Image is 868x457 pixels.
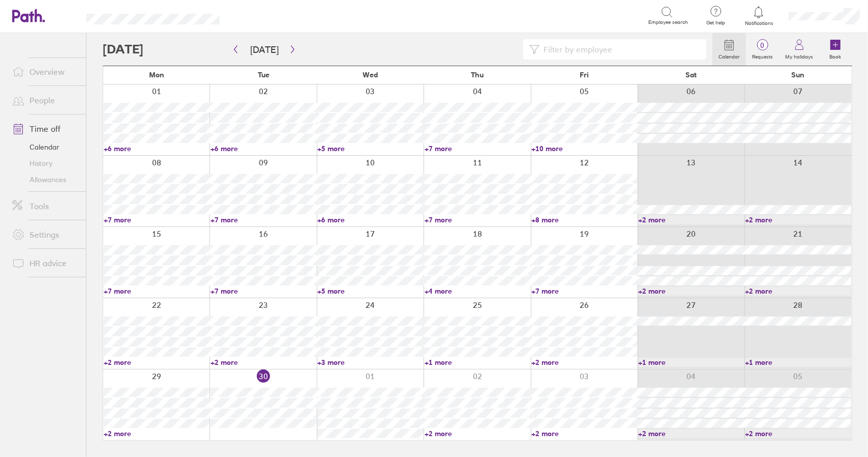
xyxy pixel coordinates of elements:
[211,358,316,367] a: +2 more
[648,19,688,25] span: Employee search
[742,20,775,26] span: Notifications
[211,144,316,153] a: +6 more
[819,33,852,66] a: Book
[4,172,86,188] a: Allowances
[531,215,637,224] a: +8 more
[531,144,637,153] a: +10 more
[746,41,779,49] span: 0
[317,287,423,296] a: +5 more
[745,287,851,296] a: +2 more
[685,71,697,79] span: Sat
[792,71,805,79] span: Sun
[149,71,164,79] span: Mon
[425,429,530,438] a: +2 more
[4,224,86,245] a: Settings
[104,215,209,224] a: +7 more
[4,90,86,110] a: People
[247,11,273,20] div: Search
[104,358,209,367] a: +2 more
[638,429,744,438] a: +2 more
[4,62,86,82] a: Overview
[4,196,86,216] a: Tools
[746,33,779,66] a: 0Requests
[425,358,530,367] a: +1 more
[745,429,851,438] a: +2 more
[471,71,484,79] span: Thu
[425,144,530,153] a: +7 more
[712,51,746,60] label: Calendar
[363,71,378,79] span: Wed
[742,5,775,26] a: Notifications
[104,429,209,438] a: +2 more
[712,33,746,66] a: Calendar
[104,144,209,153] a: +6 more
[824,51,848,60] label: Book
[531,429,637,438] a: +2 more
[4,253,86,273] a: HR advice
[745,215,851,224] a: +2 more
[779,51,819,60] label: My holidays
[4,155,86,172] a: History
[425,215,530,224] a: +7 more
[638,215,744,224] a: +2 more
[317,358,423,367] a: +3 more
[699,20,732,26] span: Get help
[317,215,423,224] a: +6 more
[745,358,851,367] a: +1 more
[746,51,779,60] label: Requests
[425,287,530,296] a: +4 more
[4,139,86,155] a: Calendar
[242,41,287,58] button: [DATE]
[540,40,700,59] input: Filter by employee
[211,287,316,296] a: +7 more
[317,144,423,153] a: +5 more
[104,287,209,296] a: +7 more
[211,215,316,224] a: +7 more
[531,287,637,296] a: +7 more
[638,287,744,296] a: +2 more
[4,119,86,139] a: Time off
[580,71,589,79] span: Fri
[779,33,819,66] a: My holidays
[258,71,270,79] span: Tue
[531,358,637,367] a: +2 more
[638,358,744,367] a: +1 more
